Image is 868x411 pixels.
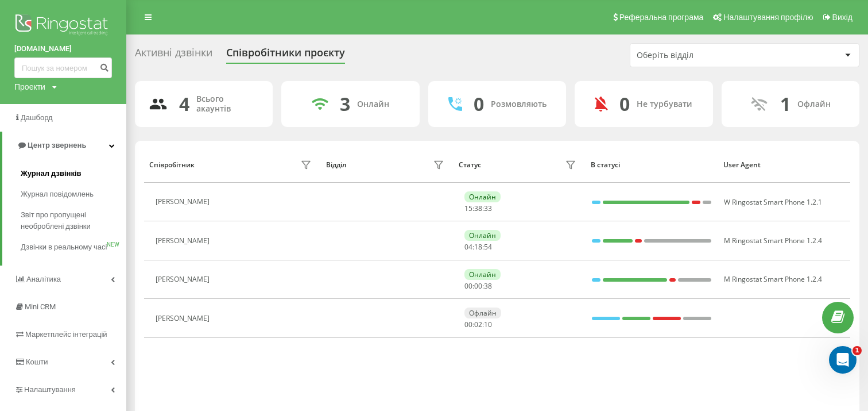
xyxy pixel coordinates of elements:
[619,13,704,22] span: Реферальна програма
[724,236,822,245] span: M Ringostat Smart Phone 1.2.4
[724,197,822,207] span: W Ringostat Smart Phone 1.2.1
[25,330,107,339] span: Маркетплейс інтеграцій
[464,320,472,329] span: 00
[226,47,345,64] div: Співробітники проєкту
[637,51,774,60] div: Оберіть відділ
[797,99,831,109] div: Офлайн
[26,275,61,283] span: Аналiтика
[28,141,86,149] span: Центр звернень
[135,47,212,64] div: Активні дзвінки
[14,11,112,40] img: Ringostat logo
[464,203,472,213] span: 15
[21,163,126,184] a: Журнал дзвінків
[484,320,492,329] span: 10
[474,203,482,213] span: 38
[464,321,492,329] div: : :
[14,43,112,55] a: [DOMAIN_NAME]
[24,385,76,394] span: Налаштування
[464,281,472,291] span: 00
[357,99,389,109] div: Онлайн
[484,281,492,291] span: 38
[637,99,692,109] div: Не турбувати
[464,191,501,202] div: Онлайн
[21,184,126,205] a: Журнал повідомлень
[21,237,126,258] a: Дзвінки в реальному часіNEW
[14,57,112,78] input: Пошук за номером
[724,274,822,284] span: M Ringostat Smart Phone 1.2.4
[491,99,547,109] div: Розмовляють
[326,161,346,169] div: Відділ
[484,203,492,213] span: 33
[156,237,212,245] div: [PERSON_NAME]
[464,243,492,251] div: : :
[474,242,482,252] span: 18
[464,308,501,318] div: Офлайн
[21,168,82,179] span: Журнал дзвінків
[832,13,852,22] span: Вихід
[179,93,189,115] div: 4
[852,346,862,355] span: 1
[723,161,845,169] div: User Agent
[156,275,212,283] div: [PERSON_NAME]
[464,205,492,213] div: : :
[474,281,482,291] span: 00
[149,161,195,169] div: Співробітник
[591,161,712,169] div: В статусі
[474,320,482,329] span: 02
[21,205,126,237] a: Звіт про пропущені необроблені дзвінки
[21,113,53,122] span: Дашборд
[723,13,813,22] span: Налаштування профілю
[464,269,501,280] div: Онлайн
[21,189,94,200] span: Журнал повідомлень
[464,230,501,241] div: Онлайн
[340,93,350,115] div: 3
[156,314,212,322] div: [PERSON_NAME]
[14,81,45,93] div: Проекти
[196,94,259,114] div: Всього акаунтів
[829,346,857,374] iframe: Intercom live chat
[21,241,107,253] span: Дзвінки в реальному часі
[25,302,56,311] span: Mini CRM
[464,282,492,290] div: : :
[26,358,48,366] span: Кошти
[156,198,212,206] div: [PERSON_NAME]
[474,93,484,115] div: 0
[21,209,121,232] span: Звіт про пропущені необроблені дзвінки
[464,242,472,252] span: 04
[780,93,790,115] div: 1
[459,161,481,169] div: Статус
[2,132,126,159] a: Центр звернень
[619,93,630,115] div: 0
[484,242,492,252] span: 54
